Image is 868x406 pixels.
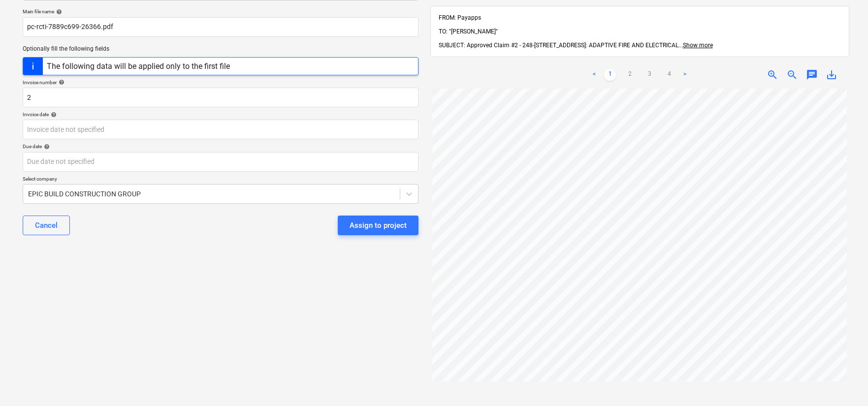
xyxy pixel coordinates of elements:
span: chat [806,69,818,81]
a: Next page [679,69,691,81]
button: Assign to project [338,216,418,235]
p: Select company [23,176,418,184]
input: Due date not specified [23,152,418,172]
input: Main file name [23,17,418,37]
span: zoom_in [767,69,778,81]
input: Invoice date not specified [23,120,418,139]
span: zoom_out [786,69,798,81]
span: help [49,112,57,118]
span: save_alt [826,69,837,81]
span: TO: "[PERSON_NAME]" [439,28,498,35]
a: Page 2 [624,69,636,81]
a: Page 3 [643,69,655,81]
p: Optionally fill the following fields [23,45,418,53]
div: Due date [23,143,418,150]
input: Invoice number [23,88,418,107]
span: Show more [683,42,713,49]
a: Page 1 is your current page [604,69,616,81]
div: Invoice number [23,79,418,86]
span: ... [678,42,713,49]
span: help [54,9,62,15]
div: Cancel [35,219,58,232]
span: help [57,79,64,85]
div: The following data will be applied only to the first file [47,62,230,71]
iframe: Chat Widget [819,359,868,406]
span: FROM: Payapps [439,14,481,21]
span: help [42,144,50,150]
div: Invoice date [23,111,418,118]
div: Assign to project [350,219,407,232]
button: Cancel [23,216,70,235]
div: Main file name [23,8,418,15]
a: Page 4 [663,69,675,81]
a: Previous page [588,69,600,81]
span: SUBJECT: Approved Claim #2 - 248-[STREET_ADDRESS]: ADAPTIVE FIRE AND ELECTRICAL [439,42,678,49]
